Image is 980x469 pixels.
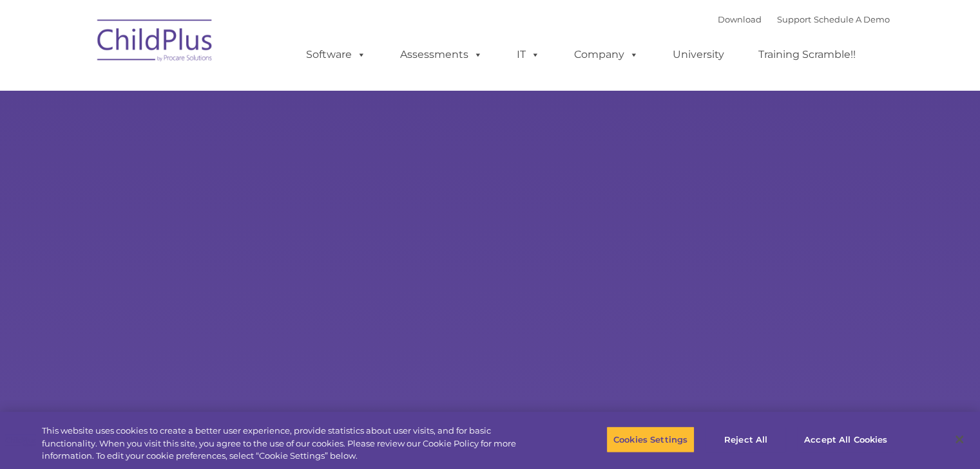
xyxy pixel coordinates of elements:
button: Cookies Settings [606,426,695,453]
a: Training Scramble!! [745,42,869,68]
font: | [718,14,890,24]
a: IT [504,42,553,68]
button: Close [945,425,974,454]
a: Company [561,42,651,68]
a: Schedule A Demo [814,14,890,24]
button: Reject All [706,426,786,453]
div: This website uses cookies to create a better user experience, provide statistics about user visit... [42,425,539,463]
a: Download [718,14,762,24]
a: University [660,42,737,68]
a: Assessments [387,42,495,68]
button: Accept All Cookies [797,426,894,453]
img: ChildPlus by Procare Solutions [91,10,220,75]
a: Support [777,14,811,24]
a: Software [293,42,379,68]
